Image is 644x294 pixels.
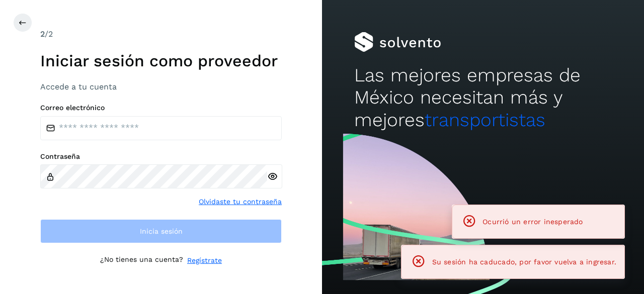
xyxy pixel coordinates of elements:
[40,152,282,161] label: Contraseña
[100,255,183,266] p: ¿No tienes una cuenta?
[40,104,282,112] label: Correo electrónico
[40,28,282,40] div: /2
[40,82,282,91] h3: Accede a tu cuenta
[40,51,282,70] h1: Iniciar sesión como proveedor
[354,64,612,131] h2: Las mejores empresas de México necesitan más y mejores
[425,109,545,131] span: transportistas
[40,219,282,243] button: Inicia sesión
[187,255,222,266] a: Regístrate
[40,29,45,39] span: 2
[432,258,616,266] span: Su sesión ha caducado, por favor vuelva a ingresar.
[482,218,583,226] span: Ocurrió un error inesperado
[140,228,183,235] span: Inicia sesión
[199,197,282,207] a: Olvidaste tu contraseña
